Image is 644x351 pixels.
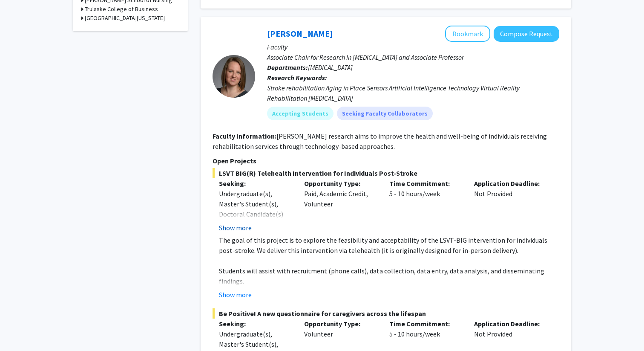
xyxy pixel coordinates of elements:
p: Seeking: [219,319,291,329]
button: Show more [219,223,252,233]
iframe: Chat [6,313,36,345]
p: Open Projects [213,156,559,166]
button: Compose Request to Rachel Wolpert [494,26,559,42]
p: Application Deadline: [474,319,546,329]
span: [MEDICAL_DATA] [308,63,353,72]
p: Time Commitment: [389,178,462,189]
h3: Trulaske College of Business [85,5,158,14]
p: Opportunity Type: [304,178,377,189]
div: Paid, Academic Credit, Volunteer [298,178,383,233]
p: Associate Chair for Research in [MEDICAL_DATA] and Associate Professor [267,52,559,62]
b: Research Keywords: [267,73,327,82]
p: Opportunity Type: [304,319,377,329]
div: Stroke rehabilitation Aging in Place Sensors Artificial Intelligence Technology Virtual Reality R... [267,83,559,103]
b: Faculty Information: [213,132,276,140]
p: Seeking: [219,178,291,189]
p: Students will assist with recruitment (phone calls), data collection, data entry, data analysis, ... [219,266,559,286]
button: Show more [219,290,252,300]
p: Application Deadline: [474,178,546,189]
div: Undergraduate(s), Master's Student(s), Doctoral Candidate(s) (PhD, MD, DMD, PharmD, etc.), Postdo... [219,189,291,270]
h3: [GEOGRAPHIC_DATA][US_STATE] [85,14,165,23]
mat-chip: Seeking Faculty Collaborators [337,107,433,120]
p: Faculty [267,42,559,52]
p: The goal of this project is to explore the feasibility and acceptability of the LSVT-BIG interven... [219,235,559,255]
fg-read-more: [PERSON_NAME] research aims to improve the health and well-being of individuals receiving rehabil... [213,132,547,151]
b: Departments: [267,63,308,72]
mat-chip: Accepting Students [267,107,333,120]
span: LSVT BIG(R) Telehealth Intervention for Individuals Post-Stroke [213,168,559,178]
div: 5 - 10 hours/week [383,178,468,233]
div: Not Provided [468,178,553,233]
a: [PERSON_NAME] [267,28,333,39]
span: Be Positive! A new questionnaire for caregivers across the lifespan [213,308,559,319]
p: Time Commitment: [389,319,462,329]
button: Add Rachel Wolpert to Bookmarks [445,26,490,42]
